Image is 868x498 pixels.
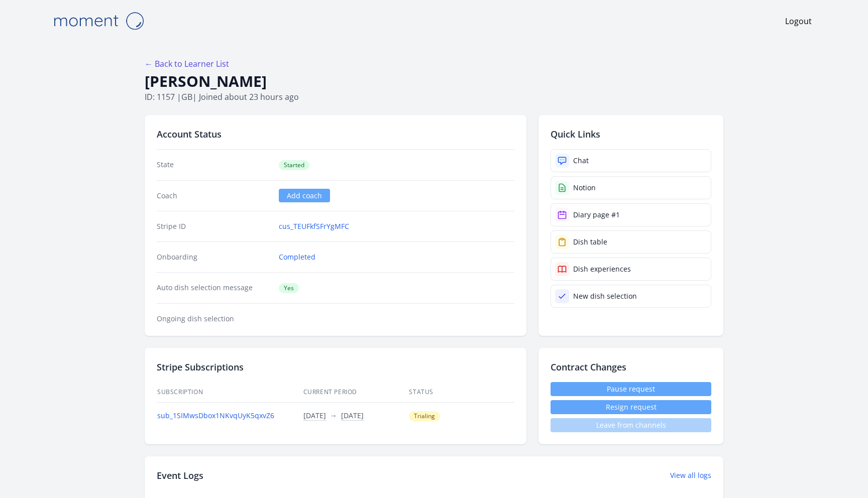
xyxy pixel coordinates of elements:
[157,191,271,201] dt: Coach
[279,252,315,262] a: Completed
[48,8,149,34] img: Moment
[785,15,812,27] a: Logout
[181,91,192,102] span: gb
[330,411,337,420] span: →
[551,127,711,141] h2: Quick Links
[157,283,271,293] dt: Auto dish selection message
[573,156,589,166] div: Chat
[157,221,271,231] dt: Stripe ID
[551,176,711,199] a: Notion
[157,127,514,141] h2: Account Status
[573,210,620,220] div: Diary page #1
[551,230,711,254] a: Dish table
[551,149,711,172] a: Chat
[573,291,637,301] div: New dish selection
[157,382,303,403] th: Subscription
[145,58,229,69] a: ← Back to Learner List
[573,237,607,247] div: Dish table
[303,382,409,403] th: Current Period
[157,360,514,374] h2: Stripe Subscriptions
[157,160,271,170] dt: State
[573,183,596,193] div: Notion
[551,285,711,308] a: New dish selection
[145,72,723,91] h1: [PERSON_NAME]
[551,258,711,281] a: Dish experiences
[551,203,711,226] a: Diary page #1
[551,418,711,432] span: Leave from channels
[551,400,711,414] button: Resign request
[279,283,299,293] span: Yes
[145,91,723,103] p: ID: 1157 | | Joined about 23 hours ago
[279,189,330,202] a: Add coach
[670,470,711,480] a: View all logs
[341,411,364,421] button: [DATE]
[551,382,711,396] a: Pause request
[551,360,711,374] h2: Contract Changes
[157,252,271,262] dt: Onboarding
[408,382,514,403] th: Status
[409,411,440,421] span: Trialing
[303,411,326,421] button: [DATE]
[279,160,309,170] span: Started
[573,264,631,274] div: Dish experiences
[157,314,271,324] dt: Ongoing dish selection
[157,411,274,420] a: sub_1SIMwsDbox1NKvqUyK5qxvZ6
[279,221,349,231] a: cus_TEUFkfSFrYgMFC
[157,468,203,482] h2: Event Logs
